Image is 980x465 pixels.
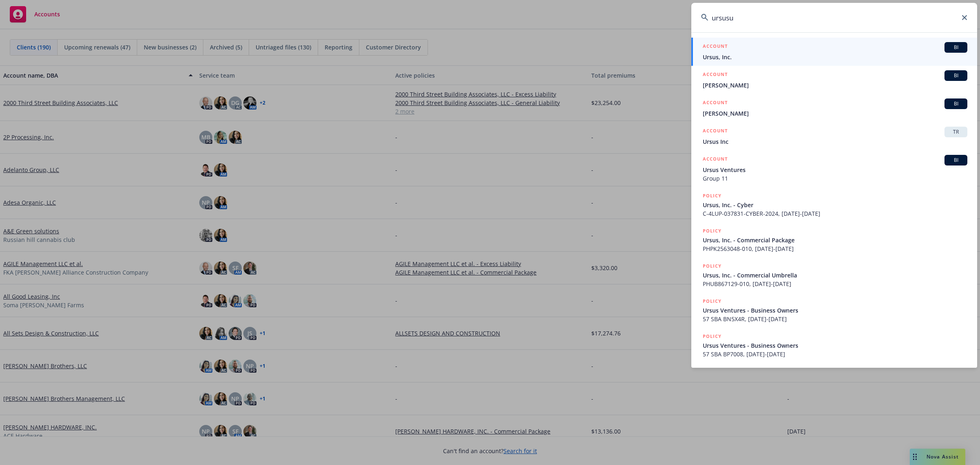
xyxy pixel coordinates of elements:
[703,279,967,288] span: PHUB867129-010, [DATE]-[DATE]
[703,201,967,209] span: Ursus, Inc. - Cyber
[948,128,964,136] span: TR
[703,306,967,315] span: Ursus Ventures - Business Owners
[703,332,722,340] h5: POLICY
[691,38,977,66] a: ACCOUNTBIUrsus, Inc.
[703,127,728,136] h5: ACCOUNT
[703,341,967,350] span: Ursus Ventures - Business Owners
[703,315,967,323] span: 57 SBA BN5X4R, [DATE]-[DATE]
[691,150,977,187] a: ACCOUNTBIUrsus VenturesGroup 11
[703,81,967,89] span: [PERSON_NAME]
[703,262,722,270] h5: POLICY
[691,257,977,293] a: POLICYUrsus, Inc. - Commercial UmbrellaPHUB867129-010, [DATE]-[DATE]
[948,72,964,79] span: BI
[948,156,964,164] span: BI
[703,236,967,244] span: Ursus, Inc. - Commercial Package
[691,122,977,150] a: ACCOUNTTRUrsus Inc
[948,44,964,51] span: BI
[948,100,964,107] span: BI
[703,271,967,279] span: Ursus, Inc. - Commercial Umbrella
[703,155,728,165] h5: ACCOUNT
[691,187,977,222] a: POLICYUrsus, Inc. - CyberC-4LUP-037831-CYBER-2024, [DATE]-[DATE]
[703,227,722,235] h5: POLICY
[703,42,728,52] h5: ACCOUNT
[703,137,967,146] span: Ursus Inc
[703,244,967,253] span: PHPK2563048-010, [DATE]-[DATE]
[691,328,977,363] a: POLICYUrsus Ventures - Business Owners57 SBA BP7008, [DATE]-[DATE]
[703,209,967,218] span: C-4LUP-037831-CYBER-2024, [DATE]-[DATE]
[703,192,722,200] h5: POLICY
[703,350,967,358] span: 57 SBA BP7008, [DATE]-[DATE]
[703,174,967,183] span: Group 11
[691,222,977,257] a: POLICYUrsus, Inc. - Commercial PackagePHPK2563048-010, [DATE]-[DATE]
[703,70,728,80] h5: ACCOUNT
[691,94,977,122] a: ACCOUNTBI[PERSON_NAME]
[703,98,728,108] h5: ACCOUNT
[703,297,722,305] h5: POLICY
[691,293,977,328] a: POLICYUrsus Ventures - Business Owners57 SBA BN5X4R, [DATE]-[DATE]
[691,66,977,94] a: ACCOUNTBI[PERSON_NAME]
[703,165,967,174] span: Ursus Ventures
[703,109,967,118] span: [PERSON_NAME]
[703,53,967,61] span: Ursus, Inc.
[691,3,977,32] input: Search...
